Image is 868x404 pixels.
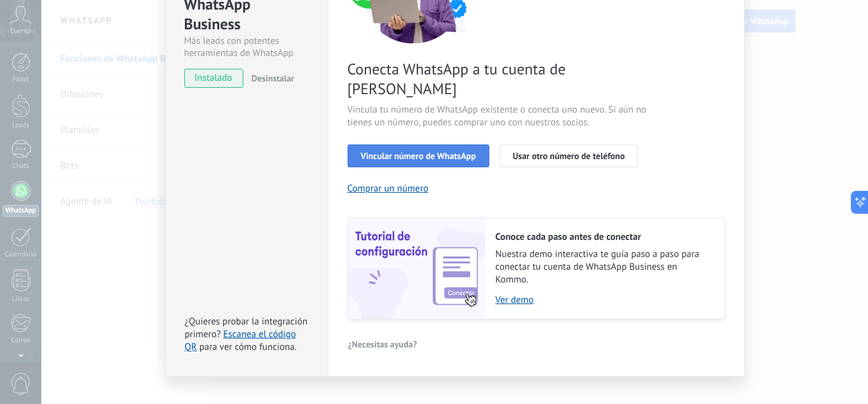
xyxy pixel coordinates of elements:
span: instalado [185,69,243,88]
button: Comprar un número [348,183,429,195]
span: ¿Quieres probar la integración primero? [185,316,308,340]
a: Ver demo [496,294,712,306]
button: Desinstalar [247,69,294,88]
div: Más leads con potentes herramientas de WhatsApp [184,35,309,59]
a: Escanea el código QR [185,328,296,353]
button: Usar otro número de teléfono [499,144,638,167]
span: Vincular número de WhatsApp [361,151,476,160]
button: ¿Necesitas ayuda? [348,335,418,354]
span: Desinstalar [252,73,294,84]
button: Vincular número de WhatsApp [348,144,489,167]
span: Vincula tu número de WhatsApp existente o conecta uno nuevo. Si aún no tienes un número, puedes c... [348,104,650,129]
span: Conecta WhatsApp a tu cuenta de [PERSON_NAME] [348,59,650,99]
span: Usar otro número de teléfono [513,151,625,160]
span: ¿Necesitas ayuda? [348,340,417,349]
span: Nuestra demo interactiva te guía paso a paso para conectar tu cuenta de WhatsApp Business en Kommo. [496,248,712,286]
span: para ver cómo funciona. [200,341,297,353]
h2: Conoce cada paso antes de conectar [496,231,712,243]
